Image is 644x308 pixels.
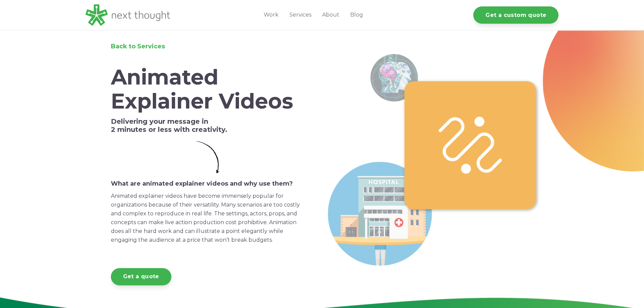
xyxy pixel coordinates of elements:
h6: What are animated explainer videos and why use them? [111,180,305,188]
img: AnimationExplainer-Header [328,54,542,266]
a: Back to Services [111,43,165,50]
img: Simple Arrow [196,141,219,173]
a: Get a custom quote [473,6,558,24]
img: LG - NextThought Logo [86,4,170,26]
a: Get a quote [111,268,171,285]
p: Animated explainer videos have become immensely popular for organizations because of their versat... [111,192,305,244]
h1: Animated Explainer Videos [111,65,305,114]
h5: Delivering your message in 2 minutes or less with creativity. [111,117,305,134]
